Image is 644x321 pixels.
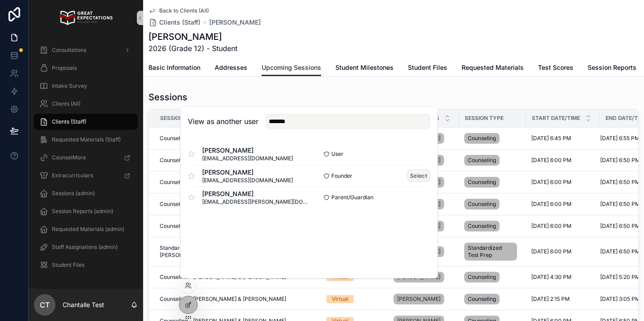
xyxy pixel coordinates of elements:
[148,43,237,54] span: 2026 (Grade 12) - Student
[468,244,513,259] span: Standardized Test Prep
[209,18,261,27] a: [PERSON_NAME]
[600,295,640,303] span: [DATE] 3:05 PM
[407,169,430,182] button: Select
[34,132,138,148] a: Requested Materials (Staff)
[531,201,572,208] span: [DATE] 6:00 PM
[531,274,572,281] span: [DATE] 4:30 PM
[34,150,138,166] a: CounselMore
[331,172,352,180] span: Founder
[600,274,640,281] span: [DATE] 5:20 PM
[34,78,138,94] a: Intake Survey
[462,60,524,77] a: Requested Materials
[331,150,343,158] span: User
[160,115,201,122] span: Session Name
[148,60,200,77] a: Basic Information
[52,154,86,161] span: CounselMore
[160,274,286,281] span: Counseling – [PERSON_NAME] & [PERSON_NAME]
[538,60,573,77] a: Test Scores
[531,295,570,303] span: [DATE] 2:15 PM
[468,179,496,186] span: Counseling
[468,201,496,208] span: Counseling
[52,118,86,125] span: Clients (Staff)
[335,63,394,72] span: Student Milestones
[52,82,87,90] span: Intake Survey
[331,194,373,201] span: Parent/Guardian
[59,11,112,25] img: App logo
[160,223,286,230] span: Counseling – [PERSON_NAME] & [PERSON_NAME]
[148,63,200,72] span: Basic Information
[29,36,143,285] div: scrollable content
[588,63,636,72] span: Session Reports
[531,223,572,230] span: [DATE] 6:00 PM
[335,60,394,77] a: Student Milestones
[600,157,640,164] span: [DATE] 6:50 PM
[408,60,447,77] a: Student Files
[465,115,504,122] span: Session Type
[531,179,572,186] span: [DATE] 6:00 PM
[159,18,200,27] span: Clients (Staff)
[148,30,237,43] h1: [PERSON_NAME]
[600,223,640,230] span: [DATE] 6:50 PM
[202,146,293,155] span: [PERSON_NAME]
[202,155,293,162] span: [EMAIL_ADDRESS][DOMAIN_NAME]
[34,60,138,76] a: Proposals
[160,157,286,164] span: Counseling – [PERSON_NAME] & [PERSON_NAME]
[262,60,321,77] a: Upcoming Sessions
[52,100,80,107] span: Clients (All)
[468,274,496,281] span: Counseling
[52,226,124,233] span: Requested Materials (admin)
[215,60,247,77] a: Addresses
[532,115,580,122] span: Start Date/Time
[63,300,104,309] p: Chantalle Test
[40,300,50,310] span: CT
[588,60,636,77] a: Session Reports
[202,198,309,205] span: [EMAIL_ADDRESS][PERSON_NAME][DOMAIN_NAME]
[262,63,321,72] span: Upcoming Sessions
[160,179,286,186] span: Counseling – [PERSON_NAME] & [PERSON_NAME]
[52,244,118,251] span: Staff Assignations (admin)
[52,172,93,179] span: Extracurriculars
[34,239,138,255] a: Staff Assignations (admin)
[468,135,496,142] span: Counseling
[160,295,286,303] span: Counseling – [PERSON_NAME] & [PERSON_NAME]
[52,136,121,143] span: Requested Materials (Staff)
[408,63,447,72] span: Student Files
[600,248,640,255] span: [DATE] 6:50 PM
[538,63,573,72] span: Test Scores
[34,167,138,184] a: Extracurriculars
[52,47,86,54] span: Consultations
[600,135,640,142] span: [DATE] 6:55 PM
[148,7,209,14] a: Back to Clients (All)
[148,18,200,27] a: Clients (Staff)
[34,42,138,58] a: Consultations
[52,208,113,215] span: Session Reports (admin)
[34,221,138,237] a: Requested Materials (admin)
[531,157,572,164] span: [DATE] 6:00 PM
[188,116,258,127] h2: View as another user
[468,295,496,303] span: Counseling
[34,203,138,219] a: Session Reports (admin)
[34,114,138,130] a: Clients (Staff)
[34,96,138,112] a: Clients (All)
[34,257,138,273] a: Student Files
[34,185,138,201] a: Sessions (admin)
[160,244,316,259] span: Standardized Test Prep – [PERSON_NAME] & [PERSON_NAME]
[52,64,77,72] span: Proposals
[468,157,496,164] span: Counseling
[202,168,293,177] span: [PERSON_NAME]
[215,63,247,72] span: Addresses
[148,91,187,103] h1: Sessions
[468,223,496,230] span: Counseling
[394,294,444,304] a: [PERSON_NAME]
[52,261,85,269] span: Student Files
[600,201,640,208] span: [DATE] 6:50 PM
[160,135,286,142] span: Counseling – [PERSON_NAME] & [PERSON_NAME]
[531,248,572,255] span: [DATE] 6:00 PM
[52,190,95,197] span: Sessions (admin)
[531,135,571,142] span: [DATE] 6:45 PM
[462,63,524,72] span: Requested Materials
[600,179,640,186] span: [DATE] 6:50 PM
[332,295,348,303] div: Virtual
[397,295,441,303] span: [PERSON_NAME]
